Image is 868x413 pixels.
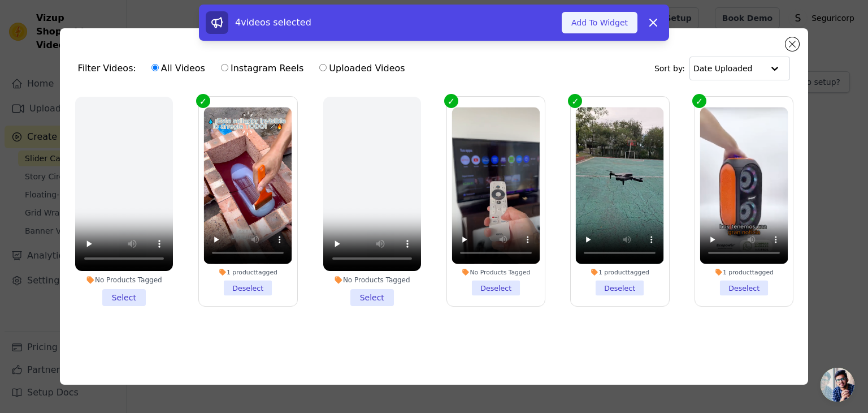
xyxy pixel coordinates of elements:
[576,268,664,276] div: 1 product tagged
[562,12,637,33] button: Add To Widget
[75,276,173,285] div: No Products Tagged
[204,268,292,276] div: 1 product tagged
[78,55,411,81] div: Filter Videos:
[654,57,791,80] div: Sort by:
[319,61,405,76] label: Uploaded Videos
[220,61,304,76] label: Instagram Reels
[452,268,540,276] div: No Products Tagged
[323,276,421,285] div: No Products Tagged
[151,61,206,76] label: All Videos
[235,17,311,28] span: 4 videos selected
[821,368,854,402] a: Chat abierto
[700,268,788,276] div: 1 product tagged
